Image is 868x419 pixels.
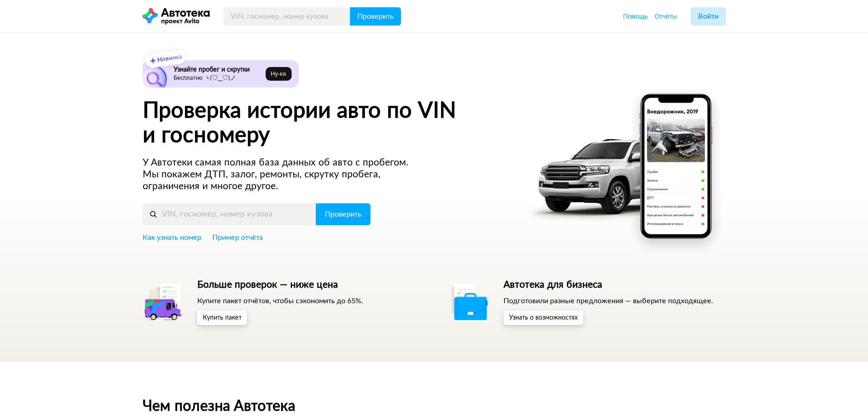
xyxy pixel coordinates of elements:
span: Проверить [325,211,361,218]
button: Купить пакет [197,310,247,325]
span: Купить пакет [203,315,241,321]
p: Подготовили разные предложения — выберите подходящее. [503,296,713,306]
h5: Автотека для бизнеса [503,279,713,291]
span: Войти [698,13,719,20]
p: У Автотеки самая полная база данных об авто с пробегом. Мы покажем ДТП, залог, ремонты, скрутку п... [143,157,426,192]
button: Войти [691,7,726,26]
h2: Чем полезна Автотека [143,398,726,414]
button: Проверить [350,7,401,26]
a: Пример отчёта [212,233,263,243]
p: Бесплатно ヽ(♡‿♡)ノ [174,75,262,82]
h5: Больше проверок — ниже цена [197,279,363,291]
span: Узнать о возможностях [509,315,578,321]
input: VIN, госномер, номер кузова [223,7,350,26]
span: Проверить [357,13,394,20]
h6: Узнайте пробег и скрутки [174,66,262,74]
span: Отчёты [655,13,677,20]
a: Как узнать номер [143,233,201,243]
button: Узнать о возможностях [503,310,583,325]
a: Отчёты [655,12,677,21]
strong: Новинка [157,54,182,63]
span: Помощь [623,13,648,20]
h1: Проверка истории авто по VIN и госномеру [143,98,513,148]
span: Ну‑ка [271,70,286,78]
button: Проверить [316,203,370,225]
a: Помощь [623,12,648,21]
p: Купите пакет отчётов, чтобы сэкономить до 65%. [197,296,363,306]
input: VIN, госномер, номер кузова [143,203,316,225]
